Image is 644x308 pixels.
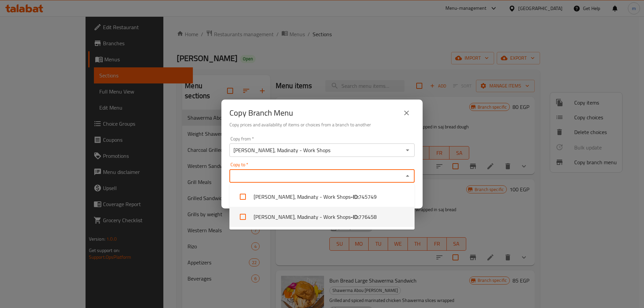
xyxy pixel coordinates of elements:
button: Open [403,145,412,155]
li: [PERSON_NAME], Madinaty - Work Shops [229,207,415,227]
h6: Copy prices and availability of items or choices from a branch to another [229,121,415,128]
button: close [398,105,415,121]
b: - ID: [351,193,359,201]
li: [PERSON_NAME], Madinaty - Work Shops [229,187,415,207]
h2: Copy Branch Menu [229,108,293,118]
span: 776458 [359,213,377,221]
button: Close [403,171,412,181]
b: - ID: [351,213,359,221]
span: 745749 [359,193,377,201]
